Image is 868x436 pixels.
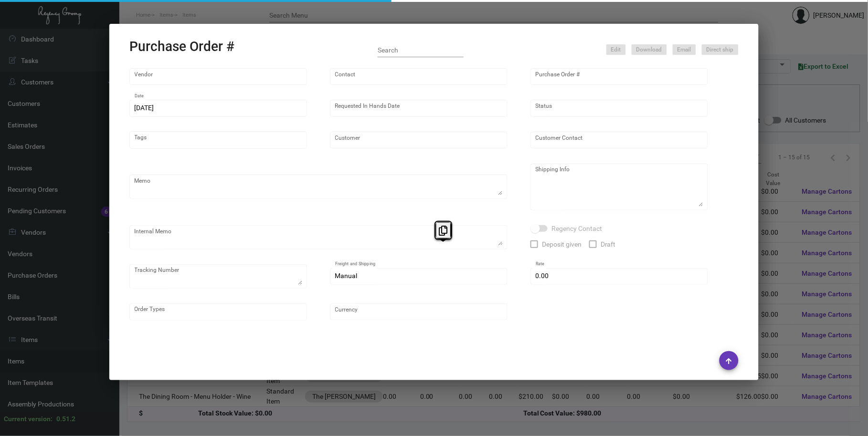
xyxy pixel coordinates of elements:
span: Deposit given [542,239,582,250]
span: Direct ship [707,46,734,54]
span: Draft [601,239,616,250]
button: Edit [606,44,626,55]
button: Direct ship [702,44,739,55]
div: Current version: [4,414,53,424]
span: Regency Contact [551,223,602,234]
i: Copy [439,226,448,236]
div: Tasks [165,342,182,352]
button: Download [632,44,667,55]
span: Download [636,46,662,54]
div: Notes [193,342,211,352]
h2: Purchase Order # [129,39,234,55]
div: Items [137,342,154,352]
span: Email [677,46,691,54]
button: Email [673,44,696,55]
div: 0.51.2 [56,414,75,424]
span: Manual [335,272,358,280]
div: Activity logs [271,342,308,352]
div: Attachments [222,342,261,352]
span: Edit [611,46,621,54]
